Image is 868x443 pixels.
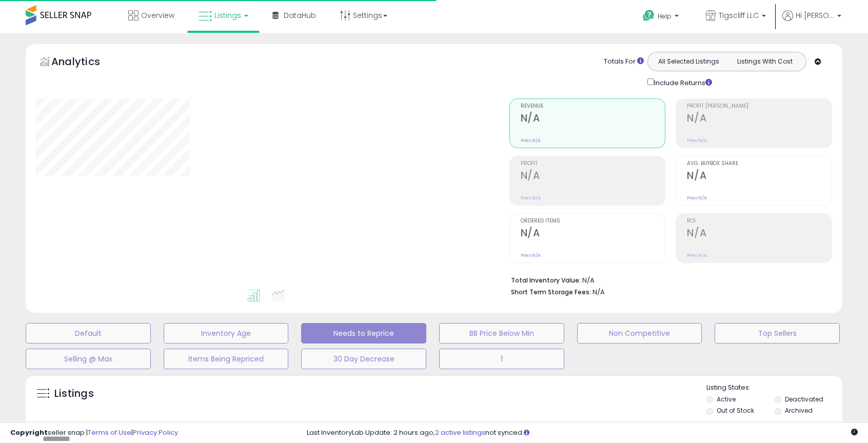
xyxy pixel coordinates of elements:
[577,323,702,344] button: Non Competitive
[521,104,665,109] span: Revenue
[796,10,834,21] span: Hi [PERSON_NAME]
[658,12,672,21] span: Help
[687,104,832,109] span: Profit [PERSON_NAME]
[650,55,727,68] button: All Selected Listings
[164,323,289,344] button: Inventory Age
[511,276,581,285] b: Total Inventory Value:
[521,227,665,241] h2: N/A
[687,227,832,241] h2: N/A
[726,55,803,68] button: Listings With Cost
[687,112,832,126] h2: N/A
[687,170,832,184] h2: N/A
[439,323,564,344] button: BB Price Below Min
[284,10,316,21] span: DataHub
[511,273,824,286] li: N/A
[687,137,707,144] small: Prev: N/A
[521,195,541,201] small: Prev: N/A
[511,288,591,296] b: Short Term Storage Fees:
[521,161,665,167] span: Profit
[687,218,832,224] span: ROI
[715,323,840,344] button: Top Sellers
[521,252,541,258] small: Prev: N/A
[439,349,564,369] button: 1
[51,54,120,71] h5: Analytics
[642,9,655,22] i: Get Help
[10,428,48,437] strong: Copyright
[301,349,426,369] button: 30 Day Decrease
[26,349,151,369] button: Selling @ Max
[782,10,841,33] a: Hi [PERSON_NAME]
[521,137,541,144] small: Prev: N/A
[719,10,759,21] span: Tigscliff LLC
[141,10,174,21] span: Overview
[687,195,707,201] small: Prev: N/A
[164,349,289,369] button: Items Being Repriced
[26,323,151,344] button: Default
[687,252,707,258] small: Prev: N/A
[521,218,665,224] span: Ordered Items
[10,428,178,438] div: seller snap | |
[687,161,832,167] span: Avg. Buybox Share
[301,323,426,344] button: Needs to Reprice
[214,10,241,21] span: Listings
[521,170,665,184] h2: N/A
[521,112,665,126] h2: N/A
[640,76,724,88] div: Include Returns
[604,57,644,67] div: Totals For
[593,287,605,297] span: N/A
[635,2,689,33] a: Help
